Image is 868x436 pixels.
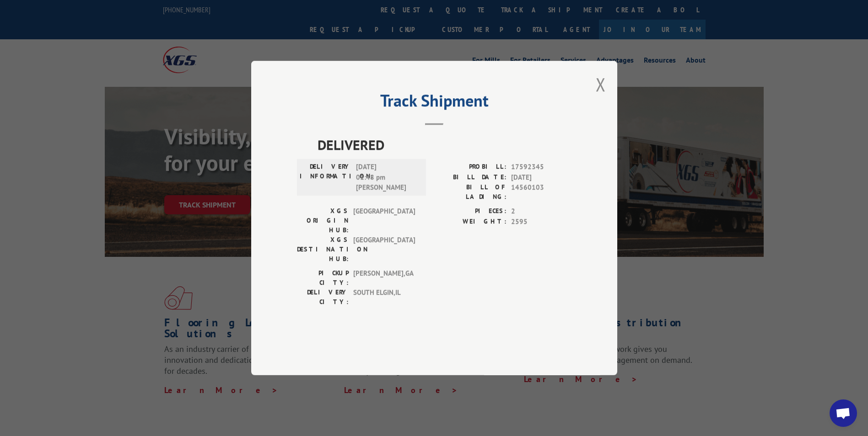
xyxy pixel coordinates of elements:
label: PIECES: [434,206,507,217]
label: XGS DESTINATION HUB: [297,235,349,264]
label: PICKUP CITY: [297,268,349,287]
span: 2 [511,206,571,217]
h2: Track Shipment [297,94,571,112]
span: [PERSON_NAME] , GA [353,268,415,287]
span: 2595 [511,217,571,227]
label: BILL DATE: [434,172,507,183]
div: Open chat [830,399,857,427]
span: SOUTH ELGIN , IL [353,287,415,307]
span: [GEOGRAPHIC_DATA] [353,235,415,264]
span: [DATE] 01:48 pm [PERSON_NAME] [356,162,418,193]
label: DELIVERY INFORMATION: [300,162,351,193]
span: 17592345 [511,162,571,172]
button: Close modal [596,72,606,96]
span: 14560103 [511,182,571,202]
span: DELIVERED [318,134,571,155]
label: PROBILL: [434,162,507,172]
span: [GEOGRAPHIC_DATA] [353,206,415,235]
label: DELIVERY CITY: [297,287,349,307]
label: BILL OF LADING: [434,182,507,202]
label: WEIGHT: [434,217,507,227]
label: XGS ORIGIN HUB: [297,206,349,235]
span: [DATE] [511,172,571,183]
